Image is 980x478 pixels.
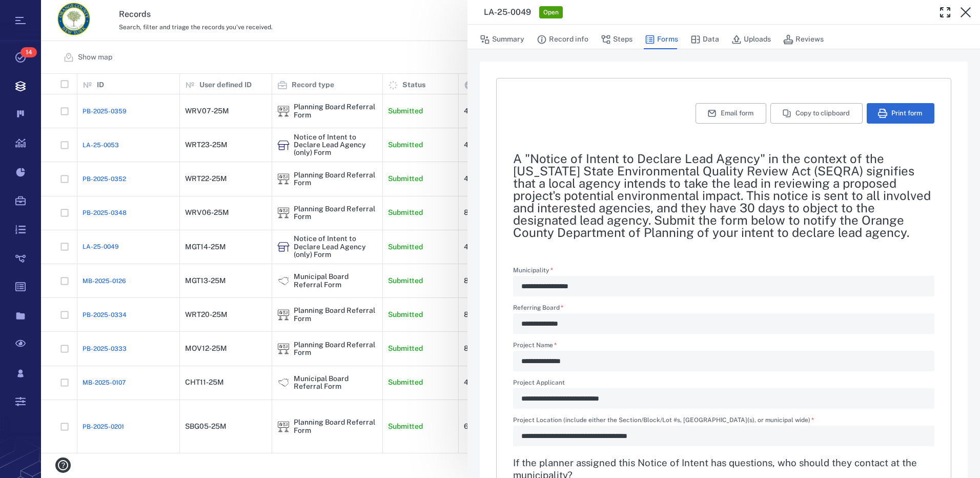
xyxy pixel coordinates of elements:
[513,380,934,388] label: Project Applicant
[513,388,934,409] div: Project Applicant
[513,305,934,313] label: Referring Board
[480,30,524,49] button: Summary
[537,30,588,49] button: Record info
[23,7,44,16] span: Help
[601,30,632,49] button: Steps
[513,152,934,238] h2: A "Notice of Intent to Declare Lead Agency" in the context of the [US_STATE] State Environmental ...
[513,426,934,446] div: Project Location (include either the Section/Block/Lot #s, Zoning District(s), or municipal wide)
[513,417,934,426] label: Project Location (include either the Section/Block/Lot #s, [GEOGRAPHIC_DATA](s), or municipal wide)
[513,276,934,296] div: Municipality
[935,2,955,23] button: Toggle Fullscreen
[783,30,824,49] button: Reviews
[731,30,771,49] button: Uploads
[696,103,766,124] button: Email form
[645,30,678,49] button: Forms
[955,2,976,23] button: Close
[867,103,934,124] button: Print form
[484,6,531,18] h3: LA-25-0049
[690,30,719,49] button: Data
[513,313,934,334] div: Referring Board
[541,8,561,17] span: Open
[513,342,934,351] label: Project Name
[21,47,37,57] span: 14
[513,267,934,276] label: Municipality
[513,351,934,371] div: Project Name
[770,103,863,124] button: Copy to clipboard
